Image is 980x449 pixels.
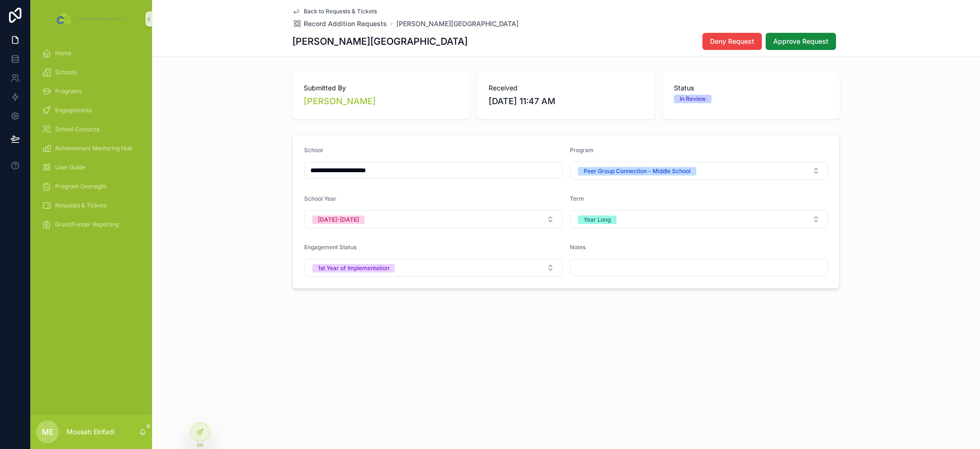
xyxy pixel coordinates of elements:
[55,221,119,228] span: Grant/Funder Reporting
[773,37,828,46] span: Approve Request
[36,121,146,138] a: School Contacts
[55,68,77,76] span: Schools
[55,183,106,190] span: Program Oversight
[584,167,691,176] div: Peer Group Connection - Middle School
[36,178,146,195] a: Program Oversight
[570,195,584,202] span: Term
[36,197,146,214] a: Requests & Tickets
[55,11,127,27] img: App logo
[67,427,115,437] p: Mousab Elrifadi
[680,95,706,103] div: In Review
[570,244,586,251] span: Notes
[318,215,359,224] div: [DATE]-[DATE]
[489,95,643,108] span: [DATE] 11:47 AM
[304,95,376,108] a: [PERSON_NAME]
[304,195,336,202] span: School Year
[766,33,836,50] button: Approve Request
[304,244,356,251] span: Engagement Status
[36,45,146,62] a: Home
[710,37,754,46] span: Deny Request
[318,264,389,273] div: 1st Year of Implementation
[702,33,762,50] button: Deny Request
[36,64,146,81] a: Schools
[292,19,387,29] a: Record Addition Requests
[55,49,71,57] span: Home
[304,259,562,277] button: Select Button
[304,19,387,29] span: Record Addition Requests
[304,8,377,15] span: Back to Requests & Tickets
[55,107,92,114] span: Engagements
[304,83,458,93] span: Submitted By
[584,215,611,224] div: Year Long
[30,38,152,245] div: scrollable content
[36,159,146,176] a: User Guide
[42,426,54,438] span: ME
[55,145,132,152] span: Achievement Mentoring Hub
[36,140,146,157] a: Achievement Mentoring Hub
[396,19,519,29] a: [PERSON_NAME][GEOGRAPHIC_DATA]
[489,83,643,93] span: Received
[36,216,146,233] a: Grant/Funder Reporting
[36,102,146,119] a: Engagements
[36,83,146,100] a: Programs
[570,162,828,180] button: Select Button
[304,210,562,228] button: Select Button
[570,210,828,228] button: Select Button
[674,83,828,93] span: Status
[304,146,323,154] span: School
[570,146,594,154] span: Program
[292,8,377,15] a: Back to Requests & Tickets
[55,88,82,95] span: Programs
[55,164,85,171] span: User Guide
[292,35,468,48] h1: [PERSON_NAME][GEOGRAPHIC_DATA]
[55,202,106,209] span: Requests & Tickets
[55,126,99,133] span: School Contacts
